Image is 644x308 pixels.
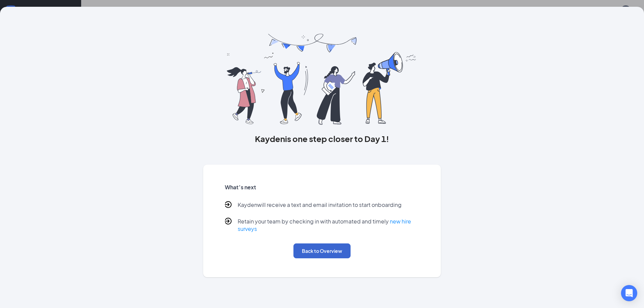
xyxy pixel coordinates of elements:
[293,243,351,258] button: Back to Overview
[225,184,420,191] h5: What’s next
[238,218,411,232] a: new hire surveys
[621,285,637,301] div: Open Intercom Messenger
[238,218,420,233] p: Retain your team by checking in with automated and timely
[238,201,402,210] p: Kayden will receive a text and email invitation to start onboarding
[227,34,417,125] img: you are all set
[203,133,441,144] h3: Kayden is one step closer to Day 1!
